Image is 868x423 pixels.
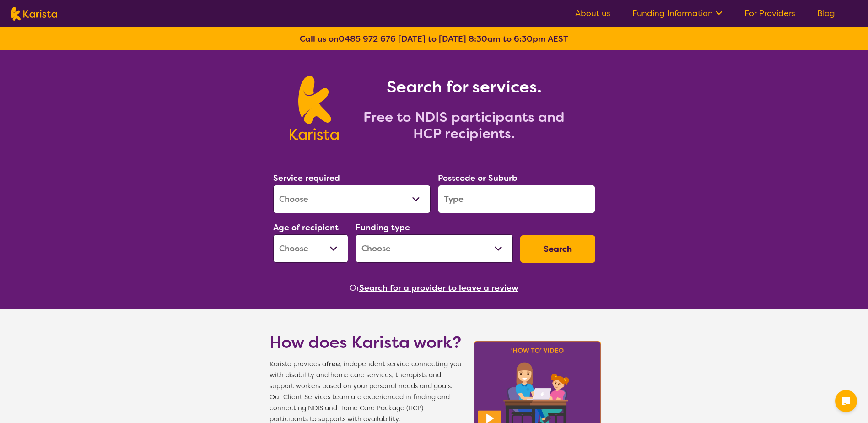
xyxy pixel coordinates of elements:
[273,222,339,233] label: Age of recipient
[356,222,410,233] label: Funding type
[273,173,340,184] label: Service required
[11,7,57,21] img: Karista logo
[632,8,722,19] a: Funding Information
[359,281,518,295] button: Search for a provider to leave a review
[350,109,578,142] h2: Free to NDIS participants and HCP recipients.
[438,173,518,184] label: Postcode or Suburb
[438,185,595,213] input: Type
[744,8,795,19] a: For Providers
[520,235,595,263] button: Search
[350,76,578,98] h1: Search for services.
[339,33,396,44] a: 0485 972 676
[575,8,610,19] a: About us
[290,76,339,140] img: Karista logo
[350,281,359,295] span: Or
[817,8,835,19] a: Blog
[300,33,568,44] b: Call us on [DATE] to [DATE] 8:30am to 6:30pm AEST
[270,331,462,353] h1: How does Karista work?
[326,360,340,369] b: free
